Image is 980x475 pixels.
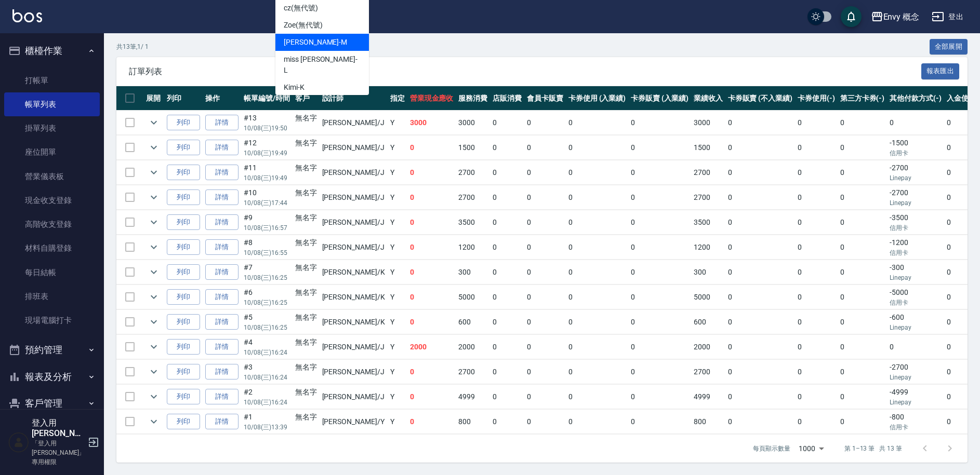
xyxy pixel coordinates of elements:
td: Y [388,360,407,384]
td: Y [388,260,407,284]
a: 詳情 [205,165,239,181]
td: #2 [241,385,293,409]
td: 0 [407,385,456,409]
td: 2700 [456,360,490,384]
th: 指定 [388,86,407,111]
td: 0 [838,185,888,210]
td: 3000 [456,111,490,135]
td: 0 [566,111,629,135]
button: 列印 [167,389,200,405]
td: 0 [838,335,888,359]
td: 0 [524,210,566,235]
th: 服務消費 [456,86,490,111]
td: 0 [795,210,838,235]
td: 0 [725,310,795,334]
td: 0 [725,235,795,260]
td: 0 [725,335,795,359]
td: -2700 [887,360,944,384]
a: 材料自購登錄 [4,236,100,260]
td: 600 [456,310,490,334]
p: 10/08 (三) 16:25 [244,323,290,332]
button: expand row [146,264,162,280]
td: #10 [241,185,293,210]
button: 預約管理 [4,336,100,363]
td: [PERSON_NAME] /J [320,185,388,210]
a: 營業儀表板 [4,165,100,188]
td: 0 [524,160,566,185]
a: 排班表 [4,284,100,308]
a: 詳情 [205,214,239,230]
button: 列印 [167,140,200,156]
a: 帳單列表 [4,92,100,116]
td: -1500 [887,135,944,160]
button: expand row [146,364,162,379]
td: 0 [566,285,629,309]
button: expand row [146,314,162,330]
td: #11 [241,160,293,185]
td: -600 [887,310,944,334]
th: 卡券使用 (入業績) [566,86,629,111]
p: 10/08 (三) 16:24 [244,348,290,357]
div: 無名字 [295,138,317,148]
p: Linepay [890,173,942,183]
td: 0 [524,185,566,210]
td: #5 [241,310,293,334]
th: 店販消費 [490,86,524,111]
td: 0 [795,285,838,309]
td: 0 [795,385,838,409]
a: 詳情 [205,314,239,330]
div: 無名字 [295,187,317,198]
div: 無名字 [295,337,317,348]
button: expand row [146,214,162,230]
td: 0 [566,160,629,185]
td: 0 [407,185,456,210]
a: 詳情 [205,339,239,355]
p: 信用卡 [890,298,942,307]
td: Y [388,160,407,185]
span: cz (無代號) [284,3,318,13]
button: 列印 [167,314,200,330]
th: 卡券販賣 (不入業績) [725,86,795,111]
td: 0 [628,310,691,334]
a: 詳情 [205,289,239,305]
th: 列印 [164,86,203,111]
td: #7 [241,260,293,284]
td: 0 [838,235,888,260]
a: 詳情 [205,264,239,280]
td: 0 [725,260,795,284]
td: 0 [628,385,691,409]
td: 0 [795,185,838,210]
button: expand row [146,165,162,180]
td: [PERSON_NAME] /J [320,385,388,409]
td: 0 [795,335,838,359]
p: Linepay [890,373,942,382]
a: 詳情 [205,239,239,255]
td: [PERSON_NAME] /K [320,285,388,309]
td: 0 [566,385,629,409]
td: 0 [490,135,524,160]
a: 現金收支登錄 [4,188,100,212]
td: 0 [628,111,691,135]
td: 2000 [407,335,456,359]
h5: 登入用[PERSON_NAME] [32,418,85,439]
button: 報表匯出 [921,63,960,79]
div: 無名字 [295,113,317,124]
th: 帳單編號/時間 [241,86,293,111]
td: 4999 [691,385,725,409]
td: -5000 [887,285,944,309]
td: 0 [838,260,888,284]
td: 1500 [456,135,490,160]
td: 0 [490,310,524,334]
td: 600 [691,310,725,334]
td: 0 [524,260,566,284]
td: 0 [628,160,691,185]
p: Linepay [890,198,942,208]
td: 0 [725,285,795,309]
td: 3000 [407,111,456,135]
td: 0 [795,235,838,260]
p: 10/08 (三) 16:25 [244,273,290,282]
button: 全部展開 [930,39,968,55]
th: 會員卡販賣 [524,86,566,111]
td: [PERSON_NAME] /K [320,310,388,334]
td: 0 [524,235,566,260]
